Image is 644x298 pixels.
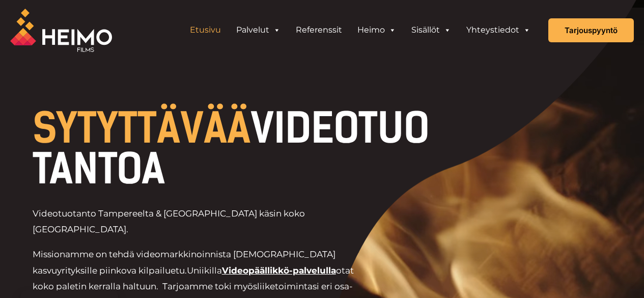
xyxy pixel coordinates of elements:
[459,20,538,40] a: Yhteystiedot
[177,20,543,40] aside: Header Widget 1
[10,9,112,52] img: Heimo Filmsin logo
[229,20,288,40] a: Palvelut
[548,18,634,42] a: Tarjouspyyntö
[182,20,229,40] a: Etusivu
[33,108,443,189] h1: VIDEOTUOTANTOA
[350,20,404,40] a: Heimo
[187,265,222,276] span: Uniikilla
[222,265,336,276] a: Videopäällikkö-palvelulla
[404,20,459,40] a: Sisällöt
[33,206,374,238] p: Videotuotanto Tampereelta & [GEOGRAPHIC_DATA] käsin koko [GEOGRAPHIC_DATA].
[33,104,250,153] span: SYTYTTÄVÄÄ
[288,20,350,40] a: Referenssit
